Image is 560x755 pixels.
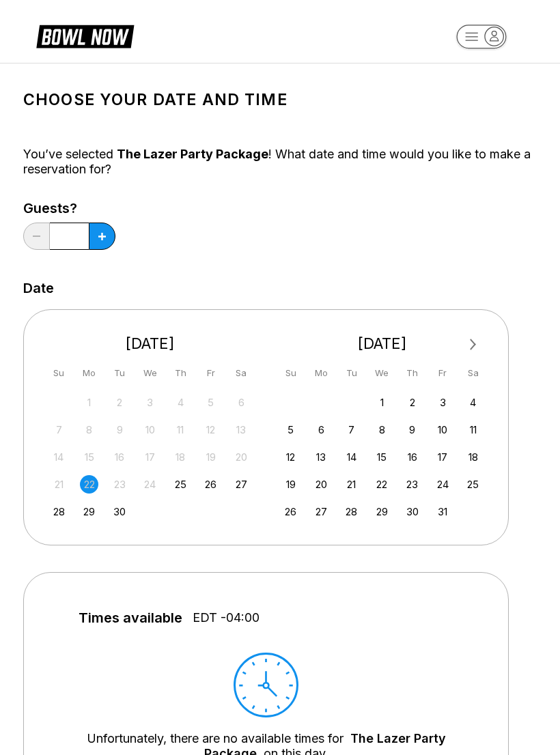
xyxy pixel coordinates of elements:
div: Not available Wednesday, September 24th, 2025 [141,475,159,494]
div: Choose Tuesday, October 14th, 2025 [342,448,361,466]
div: Not available Sunday, September 7th, 2025 [50,421,68,439]
div: Not available Friday, September 12th, 2025 [201,421,220,439]
div: Choose Friday, October 10th, 2025 [434,421,452,439]
div: Sa [464,364,482,382]
div: Choose Wednesday, October 1st, 2025 [373,393,391,412]
div: Not available Wednesday, September 17th, 2025 [141,448,159,466]
div: Not available Saturday, September 20th, 2025 [232,448,251,466]
div: Th [403,364,421,382]
div: month 2025-09 [48,392,253,521]
div: Choose Tuesday, October 21st, 2025 [342,475,361,494]
div: Choose Saturday, October 18th, 2025 [464,448,482,466]
div: Not available Sunday, September 14th, 2025 [50,448,68,466]
div: Choose Thursday, October 9th, 2025 [403,421,421,439]
div: [DATE] [277,334,488,353]
div: Not available Tuesday, September 2nd, 2025 [111,393,129,412]
div: Tu [342,364,361,382]
div: Not available Thursday, September 18th, 2025 [171,448,190,466]
div: Choose Saturday, October 4th, 2025 [464,393,482,412]
div: We [141,364,159,382]
div: Choose Tuesday, September 30th, 2025 [111,502,129,521]
div: Choose Thursday, October 2nd, 2025 [403,393,421,412]
div: Choose Wednesday, October 8th, 2025 [373,421,391,439]
div: Choose Wednesday, October 15th, 2025 [373,448,391,466]
div: Choose Friday, October 24th, 2025 [434,475,452,494]
div: Not available Thursday, September 11th, 2025 [171,421,190,439]
div: Choose Monday, October 6th, 2025 [312,421,331,439]
div: Choose Friday, October 17th, 2025 [434,448,452,466]
div: Not available Friday, September 5th, 2025 [201,393,220,412]
span: The Lazer Party Package [117,147,268,161]
div: Not available Tuesday, September 23rd, 2025 [111,475,129,494]
span: EDT -04:00 [193,610,260,625]
div: Choose Sunday, October 12th, 2025 [281,448,300,466]
div: Choose Wednesday, October 22nd, 2025 [373,475,391,494]
div: Tu [111,364,129,382]
div: Choose Tuesday, October 7th, 2025 [342,421,361,439]
span: Times available [79,610,182,625]
div: Not available Saturday, September 13th, 2025 [232,421,251,439]
div: Not available Friday, September 19th, 2025 [201,448,220,466]
div: Not available Wednesday, September 10th, 2025 [141,421,159,439]
div: Not available Monday, September 22nd, 2025 [80,475,98,494]
div: Su [281,364,300,382]
div: Choose Thursday, October 30th, 2025 [403,502,421,521]
div: Choose Monday, October 13th, 2025 [312,448,331,466]
div: Choose Friday, October 3rd, 2025 [434,393,452,412]
div: Choose Sunday, September 28th, 2025 [50,502,68,521]
div: Mo [312,364,331,382]
div: Mo [80,364,98,382]
div: [DATE] [44,334,256,353]
div: Choose Tuesday, October 28th, 2025 [342,502,361,521]
div: Choose Sunday, October 19th, 2025 [281,475,300,494]
div: Not available Tuesday, September 9th, 2025 [111,421,129,439]
div: Choose Friday, September 26th, 2025 [201,475,220,494]
div: Choose Sunday, October 26th, 2025 [281,502,300,521]
div: Choose Friday, October 31st, 2025 [434,502,452,521]
div: month 2025-10 [280,392,485,521]
div: Choose Thursday, October 23rd, 2025 [403,475,421,494]
div: Not available Monday, September 15th, 2025 [80,448,98,466]
label: Date [23,281,54,296]
div: Fr [434,364,452,382]
div: Su [50,364,68,382]
div: We [373,364,391,382]
div: Not available Monday, September 1st, 2025 [80,393,98,412]
div: Sa [232,364,251,382]
label: Guests? [23,201,115,216]
button: Next Month [462,334,484,356]
div: You’ve selected ! What date and time would you like to make a reservation for? [23,147,537,177]
div: Choose Saturday, September 27th, 2025 [232,475,251,494]
div: Th [171,364,190,382]
div: Not available Monday, September 8th, 2025 [80,421,98,439]
div: Choose Saturday, October 11th, 2025 [464,421,482,439]
div: Not available Wednesday, September 3rd, 2025 [141,393,159,412]
div: Not available Saturday, September 6th, 2025 [232,393,251,412]
div: Not available Thursday, September 4th, 2025 [171,393,190,412]
div: Fr [201,364,220,382]
div: Choose Monday, September 29th, 2025 [80,502,98,521]
div: Choose Monday, October 27th, 2025 [312,502,331,521]
div: Choose Thursday, October 16th, 2025 [403,448,421,466]
h1: Choose your Date and time [23,90,537,109]
div: Choose Wednesday, October 29th, 2025 [373,502,391,521]
div: Choose Monday, October 20th, 2025 [312,475,331,494]
div: Not available Tuesday, September 16th, 2025 [111,448,129,466]
div: Choose Sunday, October 5th, 2025 [281,421,300,439]
div: Choose Thursday, September 25th, 2025 [171,475,190,494]
div: Choose Saturday, October 25th, 2025 [464,475,482,494]
div: Not available Sunday, September 21st, 2025 [50,475,68,494]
